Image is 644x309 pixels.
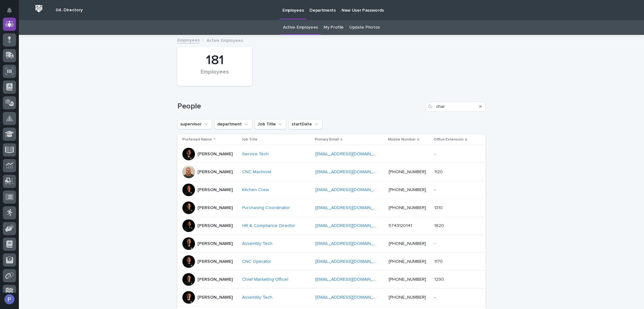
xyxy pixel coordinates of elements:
[315,277,386,282] a: [EMAIL_ADDRESS][DOMAIN_NAME]
[177,102,423,111] h1: People
[389,259,426,264] a: [PHONE_NUMBER]
[434,204,444,211] p: 1310
[389,295,426,300] a: [PHONE_NUMBER]
[207,36,243,43] p: Active Employees
[197,277,233,282] p: [PERSON_NAME]
[197,259,233,264] p: [PERSON_NAME]
[289,119,322,129] button: startDate
[33,3,45,14] img: Workspace Logo
[177,163,486,181] tr: [PERSON_NAME]CNC Machinist [EMAIL_ADDRESS][DOMAIN_NAME] [PHONE_NUMBER]11201120
[242,187,269,193] a: Kitchen Crew
[8,8,16,18] div: Notifications
[214,119,252,129] button: department
[255,119,286,129] button: Job Title
[242,295,272,300] a: Assembly Tech
[197,187,233,193] p: [PERSON_NAME]
[177,36,200,43] a: Employees
[315,259,386,264] a: [EMAIL_ADDRESS][DOMAIN_NAME]
[434,222,445,229] p: 1620
[242,205,290,211] a: Purchasing Coordinator
[177,145,486,163] tr: [PERSON_NAME]Service Tech [EMAIL_ADDRESS][DOMAIN_NAME] --
[3,293,16,306] button: users-avatar
[315,241,386,246] a: [EMAIL_ADDRESS][DOMAIN_NAME]
[434,150,437,157] p: -
[197,295,233,300] p: [PERSON_NAME]
[389,188,426,192] a: [PHONE_NUMBER]
[315,152,386,156] a: [EMAIL_ADDRESS][DOMAIN_NAME]
[434,136,464,143] p: Office Extension
[3,4,16,17] button: Notifications
[434,276,445,282] p: 1290
[241,136,258,143] p: Job Title
[242,169,271,175] a: CNC Machinist
[315,223,386,228] a: [EMAIL_ADDRESS][DOMAIN_NAME]
[242,259,271,264] a: CNC Operator
[177,199,486,217] tr: [PERSON_NAME]Purchasing Coordinator [EMAIL_ADDRESS][DOMAIN_NAME] [PHONE_NUMBER]13101310
[389,223,412,228] a: 5743120141
[324,20,344,35] a: My Profile
[315,188,386,192] a: [EMAIL_ADDRESS][DOMAIN_NAME]
[434,294,437,300] p: -
[349,20,380,35] a: Update Photos
[197,169,233,175] p: [PERSON_NAME]
[315,170,386,174] a: [EMAIL_ADDRESS][DOMAIN_NAME]
[434,258,444,264] p: 1170
[283,20,318,35] a: Active Employees
[197,205,233,211] p: [PERSON_NAME]
[388,136,416,143] p: Mobile Number
[177,253,486,271] tr: [PERSON_NAME]CNC Operator [EMAIL_ADDRESS][DOMAIN_NAME] [PHONE_NUMBER]11701170
[315,136,339,143] p: Primary Email
[389,241,426,246] a: [PHONE_NUMBER]
[182,136,212,143] p: Preferred Name
[197,223,233,229] p: [PERSON_NAME]
[389,277,426,282] a: [PHONE_NUMBER]
[426,102,486,112] input: Search
[177,235,486,253] tr: [PERSON_NAME]Assembly Tech [EMAIL_ADDRESS][DOMAIN_NAME] [PHONE_NUMBER]--
[177,289,486,306] tr: [PERSON_NAME]Assembly Tech [EMAIL_ADDRESS][DOMAIN_NAME] [PHONE_NUMBER]--
[188,69,241,82] div: Employees
[315,295,386,300] a: [EMAIL_ADDRESS][DOMAIN_NAME]
[197,241,233,246] p: [PERSON_NAME]
[177,119,212,129] button: supervisor
[188,52,241,68] div: 181
[315,206,386,210] a: [EMAIL_ADDRESS][DOMAIN_NAME]
[177,217,486,235] tr: [PERSON_NAME]HR & Compliance Director [EMAIL_ADDRESS][DOMAIN_NAME] 574312014116201620
[434,186,437,193] p: -
[434,168,444,175] p: 1120
[242,241,272,246] a: Assembly Tech
[389,206,426,210] a: [PHONE_NUMBER]
[197,152,233,157] p: [PERSON_NAME]
[177,271,486,289] tr: [PERSON_NAME]Chief Marketing Officer [EMAIL_ADDRESS][DOMAIN_NAME] [PHONE_NUMBER]12901290
[242,277,289,282] a: Chief Marketing Officer
[56,8,83,13] h2: 04. Directory
[242,152,269,157] a: Service Tech
[242,223,295,229] a: HR & Compliance Director
[434,240,437,246] p: -
[177,181,486,199] tr: [PERSON_NAME]Kitchen Crew [EMAIL_ADDRESS][DOMAIN_NAME] [PHONE_NUMBER]--
[389,170,426,174] a: [PHONE_NUMBER]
